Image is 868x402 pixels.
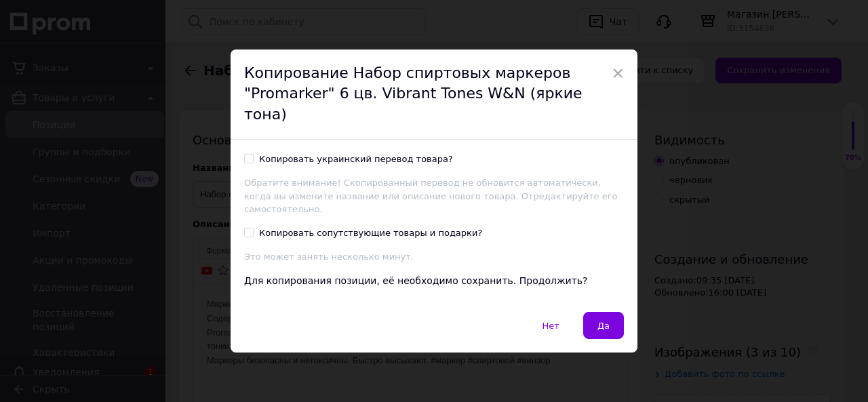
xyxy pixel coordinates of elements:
[528,312,574,339] button: Нет
[259,227,482,239] div: Копировать сопутствующие товары и подарки?
[597,321,610,331] span: Да
[14,14,420,84] body: Визуальный текстовый редактор, 66AAA93E-548D-4CAD-AF69-3DAE4C91AC02
[244,178,618,214] span: Обратите внимание! Скопированный перевод не обновится автоматически, когда вы измените название и...
[244,275,624,288] div: Для копирования позиции, её необходимо сохранить. Продолжить?
[259,153,453,165] div: Копировать украинский перевод товара?
[612,62,624,85] span: ×
[542,321,559,331] span: Нет
[231,49,637,140] div: Копирование Набор спиртовых маркеров "Promarker" 6 цв. Vibrant Tones W&N (яркие тона)
[583,312,624,339] button: Да
[244,252,414,262] span: Это может занять несколько минут.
